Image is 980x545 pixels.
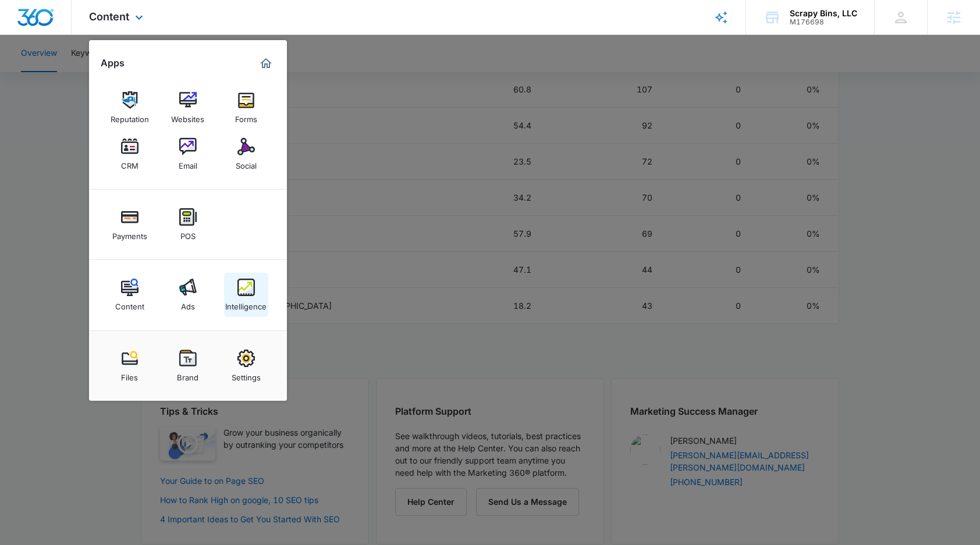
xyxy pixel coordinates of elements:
div: Social [236,155,257,170]
span: Content [89,10,129,23]
img: website_grey.svg [19,30,28,40]
div: Settings [232,367,261,382]
h2: Apps [101,58,125,69]
a: POS [166,202,210,247]
div: account name [790,9,857,18]
a: CRM [108,132,152,176]
a: Brand [166,344,210,388]
a: Email [166,132,210,176]
img: tab_domain_overview_orange.svg [31,67,41,77]
a: Content [108,273,152,317]
div: Domain Overview [44,69,104,76]
a: Files [108,344,152,388]
div: Content [115,296,144,311]
a: Websites [166,86,210,130]
a: Ads [166,273,210,317]
a: Marketing 360® Dashboard [257,54,275,73]
img: logo_orange.svg [19,19,28,28]
div: Payments [112,226,147,241]
div: Websites [171,109,204,124]
div: Reputation [111,109,149,124]
div: Ads [181,296,195,311]
div: Email [179,155,197,170]
a: Settings [224,344,268,388]
div: CRM [121,155,139,170]
div: account id [790,18,857,26]
a: Forms [224,86,268,130]
div: Files [121,367,138,382]
div: POS [180,226,196,241]
a: Intelligence [224,273,268,317]
img: tab_keywords_by_traffic_grey.svg [116,67,125,77]
div: v 4.0.25 [33,19,57,28]
div: Brand [177,367,198,382]
a: Reputation [108,86,152,130]
div: Domain: [DOMAIN_NAME] [30,30,128,40]
div: Forms [235,109,257,124]
div: Intelligence [225,296,267,311]
div: Keywords by Traffic [129,69,196,76]
a: Social [224,132,268,176]
a: Payments [108,202,152,247]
